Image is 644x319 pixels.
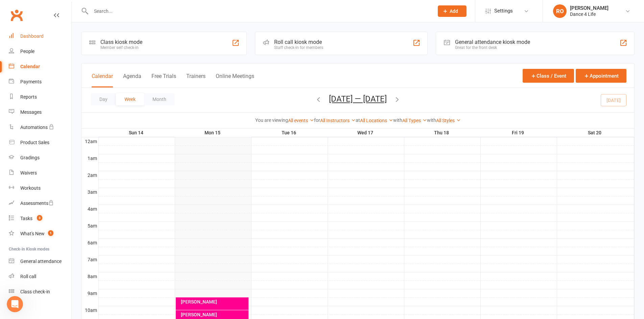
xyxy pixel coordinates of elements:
div: [PERSON_NAME] [570,5,609,11]
div: [PERSON_NAME] [181,312,247,317]
strong: at [356,117,360,123]
th: 2am [81,171,98,179]
div: Dashboard [20,33,44,39]
button: Week [116,93,144,105]
button: Online Meetings [216,73,254,87]
div: Roll call [20,274,36,279]
span: Settings [494,3,513,19]
a: Roll call [9,269,71,284]
div: Member self check-in [100,45,142,50]
strong: with [427,117,436,123]
th: Sun 14 [98,129,175,137]
div: Assessments [20,201,54,206]
a: All Styles [436,118,461,123]
a: Waivers [9,165,71,181]
div: Workouts [20,185,41,191]
th: 9am [81,289,98,297]
div: Class kiosk mode [100,39,142,45]
th: Tue 16 [251,129,328,137]
th: 10am [81,306,98,314]
button: Appointment [576,69,626,83]
div: General attendance kiosk mode [455,39,530,45]
th: Wed 17 [328,129,404,137]
div: Messages [20,109,42,115]
button: [DATE] — [DATE] [329,94,387,104]
div: Calendar [20,64,40,69]
button: Agenda [123,73,141,87]
a: Messages [9,105,71,120]
a: Clubworx [8,7,25,24]
input: Search... [89,6,429,16]
th: 6am [81,238,98,247]
a: People [9,44,71,59]
div: Automations [20,125,48,130]
a: Workouts [9,181,71,196]
a: Product Sales [9,135,71,150]
th: 1am [81,154,98,162]
div: People [20,49,34,54]
div: Waivers [20,170,37,176]
a: Assessments [9,196,71,211]
a: All Instructors [320,118,356,123]
span: Add [450,8,458,14]
div: Product Sales [20,140,49,145]
button: Month [144,93,175,105]
strong: You are viewing [255,117,288,123]
th: Mon 15 [175,129,251,137]
button: Free Trials [151,73,176,87]
div: Roll call kiosk mode [274,39,323,45]
a: Tasks 3 [9,211,71,226]
th: 8am [81,272,98,281]
a: Calendar [9,59,71,74]
div: [PERSON_NAME] [181,299,247,304]
th: Sat 20 [557,129,634,137]
a: All Types [402,118,427,123]
strong: for [314,117,320,123]
a: All events [288,118,314,123]
a: Class kiosk mode [9,284,71,299]
button: Calendar [92,73,113,87]
a: Payments [9,74,71,89]
th: 12am [81,137,98,145]
a: Reports [9,89,71,105]
a: General attendance kiosk mode [9,254,71,269]
a: Automations [9,120,71,135]
button: Class / Event [523,69,574,83]
iframe: Intercom live chat [7,296,23,312]
button: Trainers [186,73,206,87]
div: Class check-in [20,289,50,294]
div: Payments [20,79,42,84]
button: Day [91,93,116,105]
div: What's New [20,231,45,236]
th: 7am [81,255,98,264]
div: Dance 4 Life [570,11,609,17]
a: What's New1 [9,226,71,241]
span: 3 [37,215,42,221]
th: Thu 18 [404,129,480,137]
div: Tasks [20,216,32,221]
button: Add [438,5,467,17]
span: 1 [48,230,53,236]
div: Reports [20,94,37,100]
a: All Locations [360,118,393,123]
div: General attendance [20,259,62,264]
a: Gradings [9,150,71,165]
div: RO [553,4,567,18]
th: 5am [81,221,98,230]
div: Great for the front desk [455,45,530,50]
div: Staff check-in for members [274,45,323,50]
strong: with [393,117,402,123]
div: Gradings [20,155,40,160]
th: 4am [81,205,98,213]
th: 3am [81,188,98,196]
a: Dashboard [9,29,71,44]
th: Fri 19 [480,129,557,137]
